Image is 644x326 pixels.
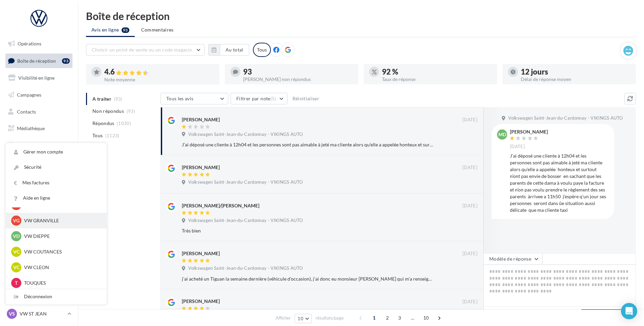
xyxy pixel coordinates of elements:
span: [DATE] [510,144,525,150]
span: Visibilité en ligne [18,75,55,81]
a: Campagnes DataOnDemand [4,178,74,198]
span: Répondus [92,120,114,127]
div: [PERSON_NAME]/[PERSON_NAME] [182,202,259,209]
span: Commentaires [141,26,174,33]
span: Volkswagen Saint-Jean-du-Cardonnay - VIKINGS AUTO [188,265,303,271]
div: Boîte de réception [86,11,636,21]
a: Médiathèque [4,121,74,136]
a: PLV et print personnalisable [4,155,74,175]
span: ... [407,312,418,323]
button: Choisir un point de vente ou un code magasin [86,44,205,56]
div: 93 [243,68,353,76]
div: Déconnexion [6,289,107,304]
span: (93) [127,108,135,114]
span: Volkswagen Saint-Jean-du-Cardonnay - VIKINGS AUTO [188,179,303,185]
span: MD [498,131,506,138]
button: 10 [295,314,312,323]
span: [DATE] [463,117,477,123]
div: Open Intercom Messenger [621,303,637,319]
span: Choisir un point de vente ou un code magasin [92,47,192,53]
div: [PERSON_NAME] non répondus [243,77,353,82]
span: Boîte de réception [17,58,56,63]
div: [PERSON_NAME] [510,129,548,134]
a: Campagnes [4,88,74,102]
span: (1123) [105,133,120,138]
button: Réinitialiser [290,95,322,103]
button: Filtrer par note(5) [231,93,287,104]
span: T [15,280,18,286]
button: Tous les avis [160,93,228,104]
div: Tous [253,43,271,57]
span: 2 [382,312,393,323]
div: 92 % [382,68,492,76]
button: Au total [220,44,249,56]
div: [PERSON_NAME] [182,298,220,305]
a: Calendrier [4,138,74,152]
span: 1 [369,312,380,323]
a: Sécurité [6,160,107,175]
a: Mes factures [6,175,107,190]
button: Modèle de réponse [484,253,542,265]
a: Gérer mon compte [6,144,107,160]
button: Au total [208,44,249,56]
a: Visibilité en ligne [4,71,74,85]
div: Note moyenne [104,77,214,82]
div: Très bien [182,227,433,234]
span: Tous [92,132,103,139]
p: VW GRANVILLE [24,217,99,224]
span: [DATE] [463,203,477,209]
span: Non répondus [92,108,124,115]
span: 3 [394,312,405,323]
a: Contacts [4,105,74,119]
span: Volkswagen Saint-Jean-du-Cardonnay - VIKINGS AUTO [188,131,303,138]
span: [DATE] [463,299,477,305]
span: VC [13,264,20,271]
span: 10 [298,316,303,321]
a: Boîte de réception93 [4,54,74,68]
span: Afficher [276,315,291,321]
div: 93 [62,58,70,64]
div: [PERSON_NAME] [182,164,220,171]
span: Volkswagen Saint-Jean-du-Cardonnay - VIKINGS AUTO [508,115,623,121]
span: (1030) [117,121,131,126]
span: Volkswagen Saint-Jean-du-Cardonnay - VIKINGS AUTO [188,218,303,224]
p: VW CLEON [24,264,99,271]
a: Opérations [4,37,74,51]
p: VW DIEPPE [24,233,99,240]
div: [PERSON_NAME] [182,116,220,123]
span: [DATE] [463,251,477,257]
span: [DATE] [463,165,477,171]
span: (5) [271,96,276,101]
div: Taux de réponse [382,77,492,82]
div: j'ai acheté un Tiguan la semaine dernière (véhicule d'occasion), j'ai donc eu monsieur [PERSON_NA... [182,276,433,282]
span: VS [9,310,15,317]
span: VG [13,217,20,224]
span: Campagnes [17,92,41,98]
span: VC [13,248,20,255]
div: [PERSON_NAME] [182,250,220,257]
span: Calendrier [17,142,40,148]
div: 12 jours [521,68,630,76]
div: J’ai déposé une cliente à 12h04 et les personnes sont pas aimable à jeté ma cliente alors qu'elle... [510,152,609,213]
span: résultats/page [316,315,344,321]
div: J’ai déposé une cliente à 12h04 et les personnes sont pas aimable à jeté ma cliente alors qu'elle... [182,141,433,148]
p: VW ST JEAN [20,310,65,317]
span: Médiathèque [17,125,45,131]
span: Tous les avis [166,96,194,101]
span: VD [13,233,20,240]
p: VW COUTANCES [24,248,99,255]
span: Contacts [17,108,36,114]
span: Opérations [18,41,41,46]
div: Délai de réponse moyen [521,77,630,82]
span: 10 [421,312,432,323]
a: VS VW ST JEAN [5,307,72,320]
a: Aide en ligne [6,190,107,206]
p: TOUQUES [24,280,99,286]
div: 4.6 [104,68,214,76]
